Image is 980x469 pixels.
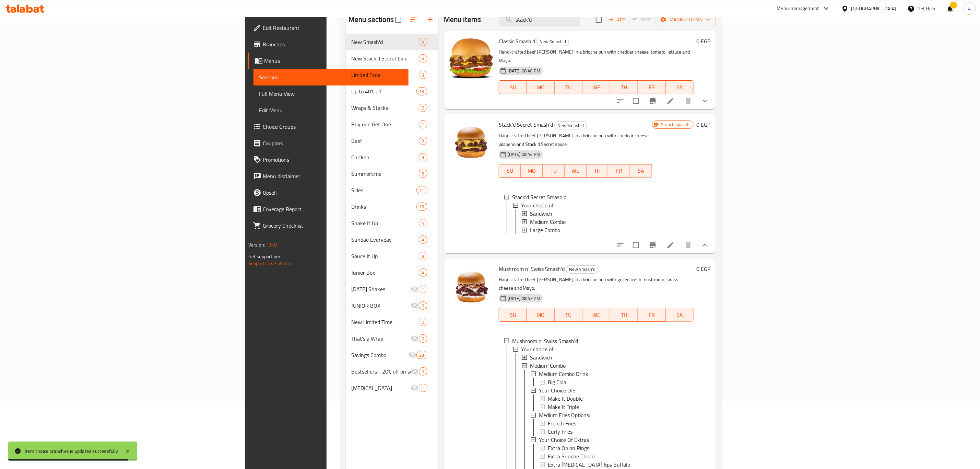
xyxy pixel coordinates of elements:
[419,367,427,376] div: items
[669,82,691,92] span: SA
[610,308,638,322] button: TH
[263,156,403,164] span: Promotions
[351,153,419,161] span: Chicken
[680,237,697,253] button: delete
[419,237,427,243] span: 4
[346,330,438,347] div: That's a Wrap0
[419,105,427,111] span: 6
[505,295,543,302] span: [DATE] 08:47 PM
[444,14,481,25] h2: Menu items
[351,186,416,194] span: Sides
[351,137,419,145] span: Beef
[548,378,566,386] span: Big Cola
[351,334,411,343] div: That's a Wrap
[499,131,652,149] p: Hand-crafted beef [PERSON_NAME] in a brioche bun with cheddar cheese, jalapeno and Stack'd Secret...
[968,5,971,12] span: A
[499,14,580,26] input: search
[351,367,411,376] div: Bestsellers - 20% off on selected items
[449,120,493,164] img: Stack'd Secret Smash'd
[499,36,535,46] span: Classic Smash'd
[851,5,897,12] div: [GEOGRAPHIC_DATA]
[419,270,427,276] span: 4
[680,93,697,109] button: delete
[419,121,427,128] span: 1
[248,168,409,184] a: Menu disclaimer
[669,310,691,320] span: SA
[419,137,427,145] div: items
[351,71,419,79] span: Limited Time
[548,419,576,427] span: French Fries
[419,39,427,45] span: 4
[25,447,118,455] div: Item choice branches is updated successfully
[248,252,280,261] span: Get support on:
[346,149,438,165] div: Chicken9
[449,264,493,308] img: Mushroom n' Swiss Smash'd
[351,252,419,260] span: Sauce It Up
[548,394,583,403] span: Make It Double
[417,204,427,210] span: 18
[666,308,694,322] button: SA
[612,93,629,109] button: sort-choices
[587,164,609,178] button: TH
[630,164,652,178] button: SA
[419,368,427,375] span: 0
[419,335,427,342] span: 0
[548,460,630,469] span: Extra [MEDICAL_DATA] 6ps Buffalo
[248,20,409,36] a: Edit Restaurant
[419,334,427,343] div: items
[666,97,675,105] a: Edit menu item
[351,384,411,392] span: [MEDICAL_DATA]
[589,166,606,176] span: TH
[411,367,419,376] svg: Inactive section
[566,265,599,274] div: New Smash'd
[263,172,403,180] span: Menu disclaimer
[351,104,419,112] span: Wraps & Stacks
[351,54,419,62] div: New Stack'd Secret Line
[539,370,589,378] span: Medium Combo Drink:
[555,308,582,322] button: TU
[419,104,427,112] div: items
[645,93,661,109] button: Branch-specific-item
[419,302,427,309] span: 0
[499,164,521,178] button: SU
[697,93,713,109] button: show more
[351,38,419,46] span: New Smash'd
[585,310,607,320] span: WE
[449,36,493,80] img: Classic Smash'd
[411,301,419,310] svg: Inactive section
[419,319,427,325] span: 0
[346,100,438,116] div: Wraps & Stacks6
[351,87,416,95] div: Up to 40% off
[419,120,427,128] div: items
[697,237,713,253] button: show more
[608,164,630,178] button: FR
[521,201,554,209] span: Your choice of:
[351,268,419,277] span: Junior Box
[666,80,694,94] button: SA
[661,15,710,24] span: Manage items
[351,318,419,326] span: New Limited Time
[530,353,552,362] span: Sandwich
[391,12,405,27] span: Select all sections
[638,308,666,322] button: FR
[248,184,409,201] a: Upsell
[502,310,524,320] span: SU
[411,285,419,293] svg: Inactive section
[499,80,527,94] button: SU
[351,236,419,244] span: Sundae Everyday
[351,120,419,128] div: Buy one Get One
[629,94,643,108] span: Select to update
[419,38,427,46] div: items
[264,57,403,65] span: Menus
[408,351,416,359] svg: Inactive section
[606,14,628,25] button: Add
[419,54,427,62] div: items
[351,170,419,178] div: Summertime
[419,252,427,260] div: items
